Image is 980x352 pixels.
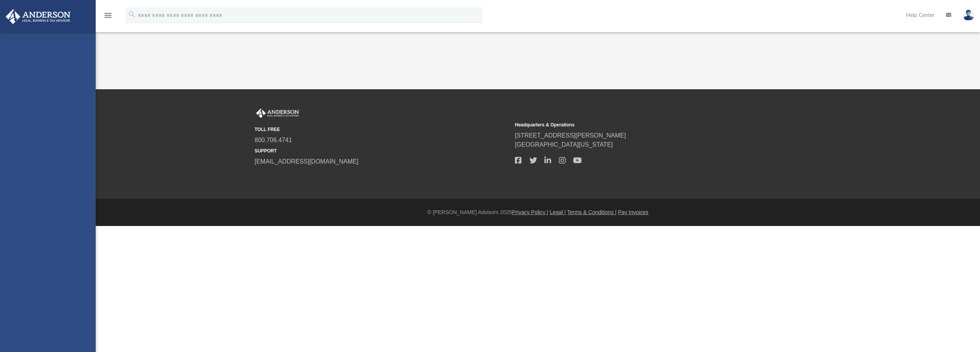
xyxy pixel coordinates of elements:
small: TOLL FREE [255,126,510,133]
a: [EMAIL_ADDRESS][DOMAIN_NAME] [255,158,358,165]
a: menu [103,15,113,20]
img: Anderson Advisors Platinum Portal [3,9,73,24]
i: search [128,10,136,19]
a: 800.706.4741 [255,137,292,143]
div: © [PERSON_NAME] Advisors 2025 [96,208,980,216]
a: Terms & Conditions | [567,209,617,215]
i: menu [103,11,113,20]
img: User Pic [963,10,974,21]
a: Pay Invoices [618,209,648,215]
img: Anderson Advisors Platinum Portal [255,108,301,118]
a: [GEOGRAPHIC_DATA][US_STATE] [515,141,613,148]
a: Legal | [550,209,566,215]
a: Privacy Policy | [512,209,549,215]
small: Headquarters & Operations [515,121,770,128]
small: SUPPORT [255,147,510,154]
a: [STREET_ADDRESS][PERSON_NAME] [515,132,626,139]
